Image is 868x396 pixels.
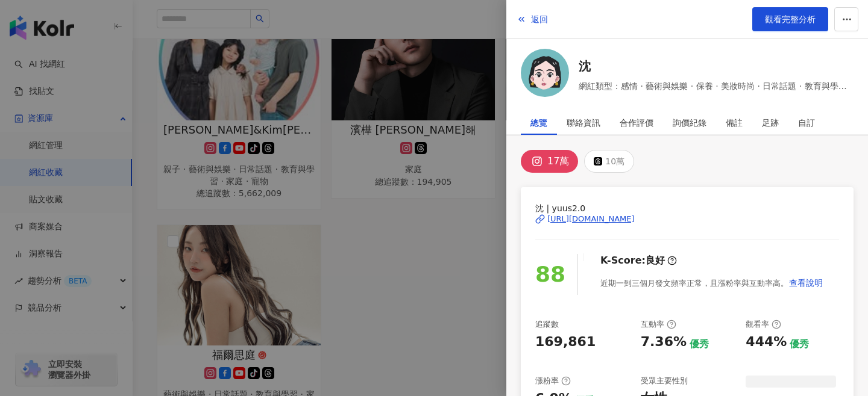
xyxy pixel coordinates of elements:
[547,214,635,224] div: [URL][DOMAIN_NAME]
[531,14,548,24] span: 返回
[535,333,596,351] div: 169,861
[521,49,569,97] img: KOL Avatar
[641,319,676,330] div: 互動率
[521,150,578,173] button: 17萬
[762,111,779,135] div: 足跡
[535,319,559,330] div: 追蹤數
[746,333,787,351] div: 444%
[746,319,781,330] div: 觀看率
[788,271,823,295] button: 查看說明
[790,338,809,351] div: 優秀
[620,111,653,135] div: 合作評價
[567,111,600,135] div: 聯絡資訊
[535,202,839,215] span: 沈 | yuus2.0
[726,111,743,135] div: 備註
[584,150,634,173] button: 10萬
[535,376,571,386] div: 漲粉率
[673,111,706,135] div: 詢價紀錄
[646,254,665,267] div: 良好
[521,49,569,101] a: KOL Avatar
[605,153,624,170] div: 10萬
[752,7,828,31] a: 觀看完整分析
[579,79,854,93] span: 網紅類型：感情 · 藝術與娛樂 · 保養 · 美妝時尚 · 日常話題 · 教育與學習 · 美食 · 穿搭
[765,14,816,24] span: 觀看完整分析
[535,258,565,292] div: 88
[600,254,677,267] div: K-Score :
[535,214,839,224] a: [URL][DOMAIN_NAME]
[600,271,823,295] div: 近期一到三個月發文頻率正常，且漲粉率與互動率高。
[579,58,854,75] a: 沈
[690,338,709,351] div: 優秀
[789,278,823,288] span: 查看說明
[641,376,688,386] div: 受眾主要性別
[516,7,549,31] button: 返回
[547,153,569,170] div: 17萬
[530,111,547,135] div: 總覽
[641,333,687,351] div: 7.36%
[798,111,815,135] div: 自訂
